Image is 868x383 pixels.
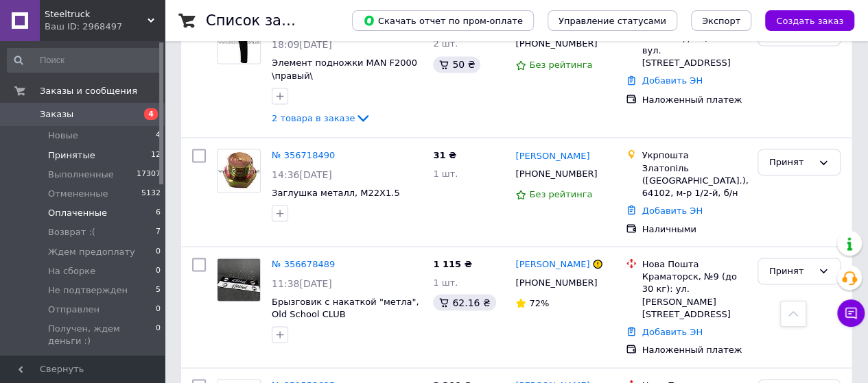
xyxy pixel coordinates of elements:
[642,258,747,270] div: Нова Пошта
[433,277,458,287] span: 1 шт.
[529,188,592,199] span: Без рейтинга
[272,112,355,123] span: 2 товара в заказе
[776,16,843,26] span: Создать заказ
[156,304,161,316] span: 0
[156,246,161,258] span: 0
[769,264,812,278] div: Принят
[433,168,458,178] span: 1 шт.
[559,16,666,26] span: Управление статусами
[642,205,703,215] a: Добавить ЭН
[48,149,95,162] span: Принятые
[48,188,108,200] span: Отмененные
[642,223,747,235] div: Наличными
[48,284,128,297] span: Не подтвержден
[363,14,523,27] span: Скачать отчет по пром-оплате
[548,10,677,31] button: Управление статусами
[352,10,534,31] button: Скачать отчет по пром-оплате
[141,188,161,200] span: 5132
[156,323,161,347] span: 0
[433,149,456,160] span: 31 ₴
[272,169,332,180] span: 14:36[DATE]
[642,343,747,356] div: Наложенный платеж
[272,277,332,288] span: 11:38[DATE]
[156,226,161,238] span: 7
[48,246,135,258] span: Ждем предоплату
[151,149,161,162] span: 12
[529,297,549,308] span: 72%
[48,323,156,347] span: Получен, ждем деньги :)
[272,258,335,269] a: № 356678489
[218,258,260,301] img: Фото товару
[156,265,161,277] span: 0
[272,112,371,123] a: 2 товара в заказе
[433,294,495,310] div: 62.16 ₴
[217,258,261,301] a: Фото товару
[529,60,592,70] span: Без рейтинга
[40,85,137,97] span: Заказы и сообщения
[206,12,324,29] h1: Список заказов
[137,169,161,181] span: 17307
[45,8,148,21] span: Steeltruck
[156,207,161,219] span: 6
[515,149,589,162] a: [PERSON_NAME]
[48,207,107,219] span: Оплаченные
[7,48,162,73] input: Поиск
[433,258,471,269] span: 1 115 ₴
[642,326,703,336] a: Добавить ЭН
[642,75,703,86] a: Добавить ЭН
[642,32,747,70] div: Світловодськ, №2: вул. [STREET_ADDRESS]
[765,10,854,31] button: Создать заказ
[702,16,740,26] span: Экспорт
[837,299,865,327] button: Чат с покупателем
[272,296,419,319] a: Брызговик с накаткой "метла", Old School CLUB
[156,129,161,142] span: 4
[642,270,747,320] div: Краматорск, №9 (до 30 кг): ул. [PERSON_NAME][STREET_ADDRESS]
[642,162,747,199] div: Златопіль ([GEOGRAPHIC_DATA].), 64102, м-р 1/2-й, б/н
[48,129,78,142] span: Новые
[272,39,332,50] span: 18:09[DATE]
[217,20,261,64] a: Фото товару
[144,108,158,120] span: 4
[48,304,99,316] span: Отправлен
[515,258,589,271] a: [PERSON_NAME]
[40,108,73,121] span: Заказы
[513,35,600,53] div: [PHONE_NUMBER]
[751,15,854,25] a: Создать заказ
[48,169,114,181] span: Выполненные
[217,149,261,193] a: Фото товару
[513,273,600,291] div: [PHONE_NUMBER]
[513,164,600,182] div: [PHONE_NUMBER]
[48,265,95,277] span: На сборке
[642,93,747,106] div: Наложенный платеж
[433,56,480,73] div: 50 ₴
[218,21,260,63] img: Фото товару
[691,10,751,31] button: Экспорт
[156,284,161,297] span: 5
[272,58,417,81] a: Элемент подножки MAN F2000 \правый\
[272,187,400,197] a: Заглушка металл, M22X1.5
[642,149,747,161] div: Укрпошта
[48,226,95,238] span: Возврат :(
[45,21,165,33] div: Ваш ID: 2968497
[433,38,458,49] span: 2 шт.
[272,149,335,160] a: № 356718490
[769,155,812,169] div: Принят
[218,149,260,192] img: Фото товару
